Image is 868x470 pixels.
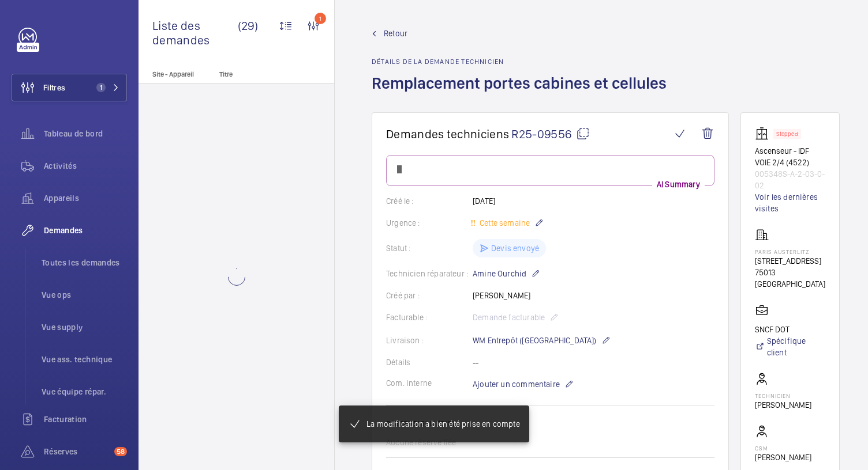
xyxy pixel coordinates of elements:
p: PARIS AUSTERLITZ [755,248,825,255]
span: Demandes [44,225,127,236]
p: AI Summary [652,179,705,190]
span: 1 [96,83,106,92]
span: 58 [114,447,127,456]
img: elevator.svg [755,127,773,141]
p: Site - Appareil [139,70,215,78]
p: [STREET_ADDRESS] [755,255,825,267]
span: Vue ass. technique [42,354,127,365]
span: Appareils [44,192,127,204]
span: Demandes techniciens [386,127,509,141]
h1: Remplacement portes cabines et cellules [372,73,674,112]
p: 005348S-A-2-03-0-02 [755,168,825,191]
p: Stopped [776,132,798,136]
button: Filtres1 [12,74,127,101]
a: Spécifique client [755,335,825,358]
span: Filtres [43,82,65,93]
span: Vue supply [42,321,127,333]
p: La modification a bien été prise en compte [366,418,520,430]
p: WM Entrepôt ([GEOGRAPHIC_DATA]) [473,333,611,347]
span: Cette semaine [477,218,530,228]
span: Réserves [44,446,110,457]
span: Facturation [44,414,127,425]
p: [PERSON_NAME] [755,399,811,411]
span: Activités [44,160,127,172]
p: Amine Ourchid [473,267,540,281]
span: R25-09556 [511,127,590,141]
a: Voir les dernières visites [755,191,825,214]
span: Vue équipe répar. [42,386,127,397]
p: Ascenseur - IDF VOIE 2/4 (4522) [755,145,825,168]
span: Toutes les demandes [42,257,127,268]
p: SNCF DOT [755,324,825,335]
span: Tableau de bord [44,128,127,139]
p: 75013 [GEOGRAPHIC_DATA] [755,267,825,290]
p: [PERSON_NAME] [755,452,811,463]
h2: Détails de la demande technicien [372,58,674,66]
span: Retour [384,28,407,39]
p: Titre [219,70,295,78]
p: CSM [755,445,811,452]
p: Technicien [755,392,811,399]
span: Liste des demandes [152,18,238,47]
span: Vue ops [42,289,127,301]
